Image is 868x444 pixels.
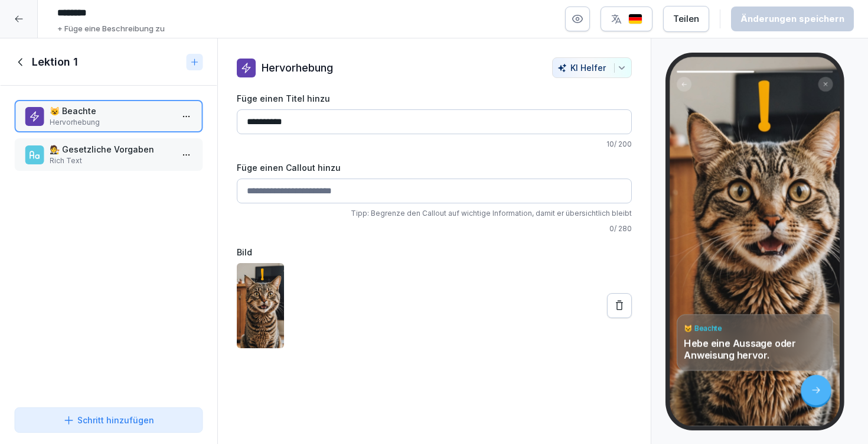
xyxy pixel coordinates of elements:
p: 😺 Beachte [50,105,172,117]
p: Hebe eine Aussage oder Anweisung hervor. [684,337,825,361]
button: Teilen [663,6,709,32]
label: Füge einen Callout hinzu [237,161,632,174]
button: Änderungen speichern [731,7,854,31]
p: 0 / 280 [237,223,632,234]
div: Teilen [673,12,699,25]
img: de.svg [628,14,642,25]
p: Tipp: Begrenze den Callout auf wichtige Information, damit er übersichtlich bleibt [237,208,632,219]
div: 🧑‍⚖️ Gesetzliche VorgabenRich Text [14,138,203,171]
label: Bild [237,246,632,258]
p: 10 / 200 [237,139,632,150]
p: Hervorhebung [262,60,333,76]
p: Rich Text [50,155,172,166]
h4: 😺 Beachte [684,323,825,333]
img: mf3yngpb0z5fa6uf0nnx0pvc.png [237,263,284,348]
p: 🧑‍⚖️ Gesetzliche Vorgaben [50,143,172,155]
button: Schritt hinzufügen [14,407,203,433]
p: Hervorhebung [50,117,172,128]
button: KI Helfer [552,57,632,78]
div: Schritt hinzufügen [63,414,154,426]
p: + Füge eine Beschreibung zu [57,23,165,35]
div: KI Helfer [557,63,626,73]
div: Änderungen speichern [740,12,844,25]
h1: Lektion 1 [32,55,78,69]
div: 😺 BeachteHervorhebung [14,100,203,132]
label: Füge einen Titel hinzu [237,92,632,105]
